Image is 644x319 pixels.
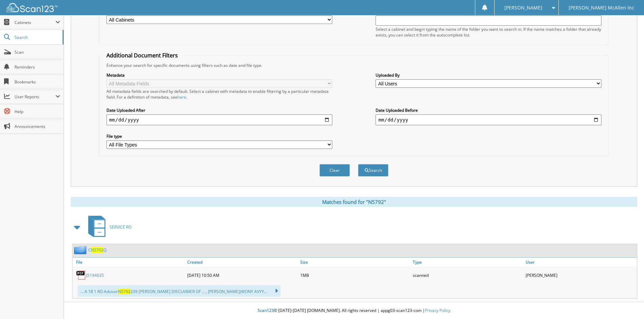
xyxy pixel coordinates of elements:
img: folder2.png [74,246,88,254]
label: Date Uploaded Before [376,107,601,113]
a: Created [186,258,299,267]
a: Size [299,258,411,267]
div: All metadata fields are searched by default. Select a cabinet with metadata to enable filtering b... [106,88,332,100]
img: scan123-logo-white.svg [7,3,57,12]
a: CN5792Q [88,247,106,253]
div: [PERSON_NAME] [524,268,637,282]
label: Date Uploaded After [106,107,332,113]
a: File [73,258,186,267]
label: Uploaded By [376,72,601,78]
span: Announcements [15,124,60,129]
span: N5792 [118,289,130,294]
span: N5792 [91,247,103,253]
span: [PERSON_NAME] [504,6,542,10]
span: Cabinets [15,20,55,25]
div: [DATE] 10:50 AM [186,268,299,282]
iframe: Chat Widget [610,287,644,319]
label: Metadata [106,72,332,78]
input: start [106,114,332,125]
img: PDF.png [76,270,86,280]
span: Scan [15,49,60,55]
span: SERVICE RO [110,224,132,230]
span: Reminders [15,64,60,70]
a: here [177,94,186,100]
span: [PERSON_NAME] McAllen Inc [569,6,634,10]
div: Matches found for "N5792" [71,197,637,207]
a: Type [411,258,524,267]
label: File type [106,133,332,139]
span: Scan123 [258,308,274,313]
input: end [376,114,601,125]
span: Help [15,109,60,114]
button: Search [358,164,388,177]
a: SERVICE RO [84,214,132,240]
div: ... A 18 1 RO Advisor 239 [PERSON_NAME] DISCLAIMER OF ... , [PERSON_NAME])WONY AVYY... [78,285,281,297]
span: Bookmarks [15,79,60,85]
button: Clear [319,164,350,177]
div: © [DATE]-[DATE] [DOMAIN_NAME]. All rights reserved | appg03-scan123-com | [64,302,644,319]
span: User Reports [15,94,55,100]
a: J5194635 [86,272,104,278]
span: Search [15,34,59,40]
div: Select a cabinet and begin typing the name of the folder you want to search in. If the name match... [376,26,601,38]
a: User [524,258,637,267]
a: Privacy Policy [425,308,450,313]
div: Enhance your search for specific documents using filters such as date and file type. [103,62,605,68]
legend: Additional Document Filters [103,52,181,59]
div: 1MB [299,268,411,282]
div: scanned [411,268,524,282]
